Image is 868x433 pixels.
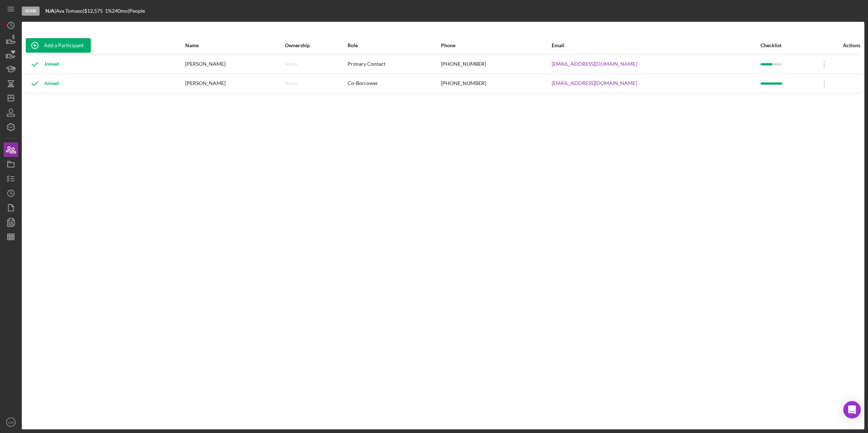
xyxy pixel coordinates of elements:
div: Email [552,43,760,48]
div: None [285,61,297,67]
div: Done [22,7,40,16]
div: Name [185,43,284,48]
div: Role [348,43,440,48]
div: Ownership [285,43,346,48]
button: LM [4,415,18,429]
a: [EMAIL_ADDRESS][DOMAIN_NAME] [552,61,637,67]
b: N/A [45,8,54,14]
div: Open Intercom Messenger [843,401,861,418]
div: 240 mo [112,8,128,14]
div: Joined [26,74,59,93]
div: 1 % [105,8,112,14]
text: LM [8,420,13,424]
div: Co-Borrower [348,74,440,93]
div: | [45,8,56,14]
div: [PHONE_NUMBER] [441,74,551,93]
div: Joined [26,55,59,73]
div: Ava Tomaso | [56,8,84,14]
div: Primary Contact [348,55,440,73]
a: [EMAIL_ADDRESS][DOMAIN_NAME] [552,80,637,86]
div: Checklist [760,43,814,48]
div: Add a Participant [44,38,84,53]
div: [PERSON_NAME] [185,55,284,73]
div: [PHONE_NUMBER] [441,55,551,73]
div: [PERSON_NAME] [185,74,284,93]
button: Add a Participant [26,38,91,53]
div: $12,575 [84,8,105,14]
div: Actions [815,43,860,48]
div: | People [128,8,145,14]
div: Phone [441,43,551,48]
div: None [285,80,297,86]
